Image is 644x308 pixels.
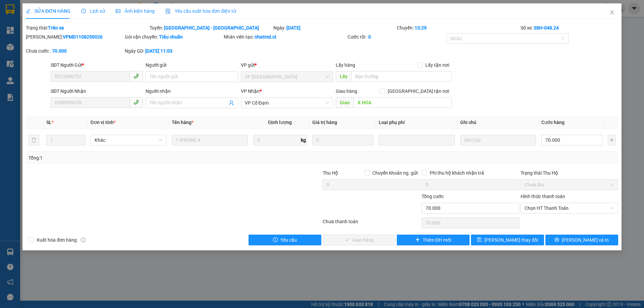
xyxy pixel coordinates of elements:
span: kg [300,135,307,145]
span: Phí thu hộ khách nhận trả [427,169,487,177]
span: phone [133,73,139,79]
span: Thu Hộ [323,170,338,176]
button: delete [29,135,39,145]
b: Trên xe [48,25,64,30]
span: clock-circle [81,9,86,13]
span: Lấy [336,71,351,82]
span: user-add [229,100,234,106]
div: Chuyến: [396,24,520,32]
span: Ảnh kiện hàng [116,8,155,14]
div: SĐT Người Gửi [51,61,143,69]
input: Dọc đường [351,71,452,82]
div: Trạng thái Thu Hộ [521,169,618,177]
th: Loại phụ phí [376,116,457,129]
span: Định lượng [268,120,292,125]
img: icon [165,9,171,14]
div: SĐT Người Nhận [51,87,143,95]
span: info-circle [81,238,86,242]
span: phone [133,100,139,105]
span: Xuất hóa đơn hàng [34,236,79,244]
div: Ngày: [273,24,396,32]
input: VD: Bàn, Ghế [172,135,248,145]
span: Lịch sử [81,8,105,14]
span: plus [415,237,420,243]
button: save[PERSON_NAME] thay đổi [471,235,544,245]
span: SỬA ĐƠN HÀNG [26,8,70,14]
b: 13:29 [415,25,427,30]
div: Chưa thanh toán [322,218,421,230]
input: Dọc đường [354,97,452,108]
button: plus [608,135,615,145]
div: Người nhận [146,87,238,95]
span: Tổng cước [422,194,444,199]
th: Ghi chú [458,116,539,129]
button: plusThêm ĐH mới [397,235,470,245]
span: Lấy tận nơi [423,61,452,69]
b: 38H-048.24 [534,25,559,30]
span: Khác [95,135,162,145]
b: nhatmd.ct [255,34,276,40]
span: close [609,10,615,15]
button: printer[PERSON_NAME] và In [545,235,618,245]
span: Chưa thu [525,180,614,190]
span: VP Cổ Đạm [245,98,329,108]
b: 0 [368,34,371,40]
label: Hình thức thanh toán [521,194,565,199]
span: Tên hàng [172,120,194,125]
span: Chọn HT Thanh Toán [525,203,614,213]
span: Giá trị hàng [312,120,337,125]
div: [PERSON_NAME]: [26,33,123,41]
span: printer [554,237,559,243]
div: Chưa cước : [26,47,123,55]
span: SL [46,120,52,125]
b: [GEOGRAPHIC_DATA] - [GEOGRAPHIC_DATA] [164,25,259,30]
span: [GEOGRAPHIC_DATA] tận nơi [385,87,452,95]
b: VPMD1108250026 [63,34,103,40]
span: exclamation-circle [273,237,278,243]
span: Yêu cầu xuất hóa đơn điện tử [165,8,236,14]
div: VP gửi [241,61,333,69]
div: Tổng: 1 [29,154,249,162]
button: Close [603,3,622,22]
span: VP Mỹ Đình [245,72,329,82]
span: [PERSON_NAME] thay đổi [484,236,538,244]
input: Ghi Chú [460,135,536,145]
span: Đơn vị tính [91,120,116,125]
div: Tuyến: [149,24,273,32]
button: checkGiao hàng [323,235,395,245]
span: Chuyển khoản ng. gửi [370,169,420,177]
input: 0 [312,135,373,145]
span: Thêm ĐH mới [423,236,451,244]
span: VP Nhận [241,88,260,94]
span: picture [116,9,120,13]
span: Yêu cầu [280,236,297,244]
b: [DATE] [286,25,301,30]
span: edit [26,9,31,13]
div: Ngày GD: [125,47,222,55]
div: Cước rồi : [347,33,445,41]
div: Người gửi [146,61,238,69]
div: Số xe: [520,24,619,32]
span: Giao [336,97,354,108]
span: close-circle [610,206,614,210]
span: [PERSON_NAME] và In [562,236,609,244]
span: save [477,237,482,243]
span: Lấy hàng [336,62,355,68]
span: Giao hàng [336,88,357,94]
b: Tiêu chuẩn [159,34,183,40]
span: Cước hàng [541,120,565,125]
div: Gói vận chuyển: [125,33,222,41]
b: 70.000 [52,48,67,54]
div: Nhân viên tạo: [224,33,346,41]
button: exclamation-circleYêu cầu [249,235,321,245]
b: [DATE] 11:03 [145,48,172,54]
div: Trạng thái: [25,24,149,32]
